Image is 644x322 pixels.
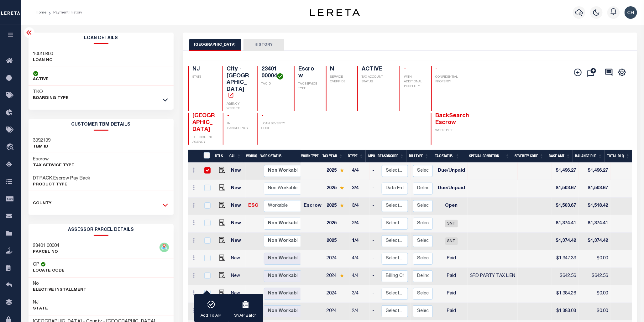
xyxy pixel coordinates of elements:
[579,163,610,180] td: $1,496.27
[29,33,174,44] h2: Loan Details
[370,285,379,303] td: -
[33,182,91,188] p: Product Type
[340,203,344,207] img: Star.svg
[248,204,258,208] a: ESC
[340,186,344,190] img: Star.svg
[193,75,215,80] p: STATE
[33,138,51,144] h3: 3392139
[261,113,264,119] span: -
[552,285,579,303] td: $1,384.26
[435,163,468,180] td: Due/Unpaid
[370,215,379,233] td: -
[33,200,52,207] p: County
[349,180,370,198] td: 3/4
[228,250,246,268] td: New
[579,285,610,303] td: $0.00
[324,303,349,320] td: 2024
[349,233,370,250] td: 1/4
[298,66,318,80] h4: Escrow
[320,150,345,163] th: Tax Year: activate to sort column ascending
[349,198,370,215] td: 3/4
[573,150,605,163] th: Balance Due: activate to sort column ascending
[362,75,392,84] p: TAX ACCOUNT STATUS
[330,66,350,73] h4: N
[546,150,573,163] th: Base Amt: activate to sort column ascending
[462,150,512,163] th: Special Condition: activate to sort column ascending
[189,39,241,51] button: [GEOGRAPHIC_DATA]
[340,168,344,172] img: Star.svg
[579,233,610,250] td: $1,374.42
[349,303,370,320] td: 2/4
[324,163,349,180] td: 2025
[435,250,468,268] td: Paid
[552,198,579,215] td: $1,503.67
[33,194,52,200] h3: -
[228,215,246,233] td: New
[227,66,250,100] h4: City - [GEOGRAPHIC_DATA]
[330,75,350,84] p: SERVICE OVERRIDE
[324,180,349,198] td: 2025
[261,66,286,80] h4: 23401 00004
[552,163,579,180] td: $1,496.27
[579,215,610,233] td: $1,374.41
[324,285,349,303] td: 2024
[370,163,379,180] td: -
[579,198,610,215] td: $1,518.42
[349,215,370,233] td: 2/4
[310,9,360,16] img: logo-dark.svg
[33,51,53,57] h3: 10010800
[243,150,258,163] th: WorkQ
[33,57,53,64] p: LOAN NO
[435,303,468,320] td: Paid
[552,215,579,233] td: $1,374.41
[324,233,349,250] td: 2025
[228,268,246,285] td: New
[33,306,48,312] p: State
[579,250,610,268] td: $0.00
[33,144,51,150] p: TBM ID
[552,250,579,268] td: $1,347.33
[234,313,257,319] p: SNAP Batch
[431,150,462,163] th: Tax Status: activate to sort column ascending
[370,303,379,320] td: -
[370,250,379,268] td: -
[579,303,610,320] td: $0.00
[227,113,229,119] span: -
[46,10,82,15] li: Payment History
[33,299,48,306] h3: NJ
[552,268,579,285] td: $642.56
[406,150,431,163] th: BillType: activate to sort column ascending
[33,281,39,287] h3: No
[605,150,632,163] th: Total DLQ: activate to sort column ascending
[445,220,458,227] span: SNT
[6,143,16,152] i: travel_explore
[370,268,379,285] td: -
[193,66,215,73] h4: NJ
[579,180,610,198] td: $1,503.67
[33,95,69,101] p: BOARDING TYPE
[349,268,370,285] td: 4/4
[33,163,75,169] p: Tax Service Type
[445,237,458,245] span: SNT
[299,150,320,163] th: Work Type
[552,233,579,250] td: $1,374.42
[277,73,283,80] img: check-icon-green.svg
[228,285,246,303] td: New
[227,150,243,163] th: CAL: activate to sort column ascending
[370,233,379,250] td: -
[349,250,370,268] td: 4/4
[33,243,60,249] h3: 23401 00004
[261,82,286,86] p: TAX ID
[375,150,406,163] th: ReasonCode: activate to sort column ascending
[349,163,370,180] td: 4/4
[345,150,366,163] th: RType: activate to sort column ascending
[370,198,379,215] td: -
[36,11,46,14] a: Home
[33,76,49,83] p: ACTIVE
[512,150,546,163] th: Severity Code: activate to sort column ascending
[243,39,284,51] button: HISTORY
[362,66,392,73] h4: ACTIVE
[324,268,349,285] td: 2024
[366,150,375,163] th: MPO
[404,75,424,89] p: WITH ADDITIONAL PROPERTY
